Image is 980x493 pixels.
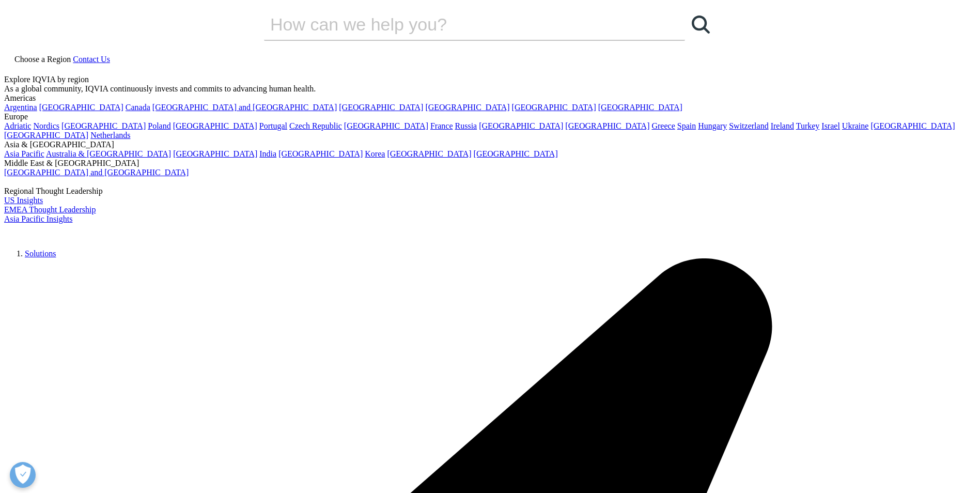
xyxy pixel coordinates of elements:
a: Israel [821,121,840,130]
a: [GEOGRAPHIC_DATA] [4,131,88,140]
a: [GEOGRAPHIC_DATA] and [GEOGRAPHIC_DATA] [4,168,189,177]
div: Europe [4,112,976,121]
button: Open Preferences [10,462,36,488]
div: As a global community, IQVIA continuously invests and commits to advancing human health. [4,84,976,94]
a: [GEOGRAPHIC_DATA] [173,121,257,130]
a: Solutions [25,249,56,258]
a: Ukraine [842,121,869,130]
a: France [430,121,453,130]
a: Nordics [33,121,59,130]
div: Middle East & [GEOGRAPHIC_DATA] [4,159,976,168]
a: Asia Pacific Insights [4,214,72,223]
a: [GEOGRAPHIC_DATA] [598,103,682,112]
a: [GEOGRAPHIC_DATA] [425,103,509,112]
a: Australia & [GEOGRAPHIC_DATA] [46,149,171,158]
div: Explore IQVIA by region [4,75,976,84]
a: Spain [677,121,696,130]
a: Russia [455,121,477,130]
a: Contact Us [73,55,110,64]
a: Adriatic [4,121,31,130]
a: Greece [651,121,675,130]
a: [GEOGRAPHIC_DATA] [479,121,563,130]
div: Regional Thought Leadership [4,187,976,196]
a: India [259,149,276,158]
a: Portugal [259,121,287,130]
a: [GEOGRAPHIC_DATA] [565,121,649,130]
a: Netherlands [90,131,130,140]
a: Argentina [4,103,37,112]
a: Ireland [771,121,794,130]
a: [GEOGRAPHIC_DATA] [344,121,428,130]
a: Korea [365,149,385,158]
a: [GEOGRAPHIC_DATA] [39,103,123,112]
a: [GEOGRAPHIC_DATA] [870,121,955,130]
div: Americas [4,94,976,103]
a: EMEA Thought Leadership [4,205,96,214]
a: [GEOGRAPHIC_DATA] [339,103,423,112]
a: [GEOGRAPHIC_DATA] [512,103,596,112]
div: Asia & [GEOGRAPHIC_DATA] [4,140,976,149]
a: [GEOGRAPHIC_DATA] and [GEOGRAPHIC_DATA] [152,103,337,112]
a: Poland [148,121,170,130]
a: Canada [126,103,150,112]
a: [GEOGRAPHIC_DATA] [387,149,471,158]
img: IQVIA Healthcare Information Technology and Pharma Clinical Research Company [4,224,87,239]
input: Search [264,9,656,40]
a: Turkey [796,121,820,130]
a: Switzerland [729,121,768,130]
a: Czech Republic [289,121,342,130]
a: Search [685,9,716,40]
a: Hungary [698,121,727,130]
span: Choose a Region [14,55,71,64]
a: US Insights [4,196,43,205]
a: [GEOGRAPHIC_DATA] [474,149,558,158]
a: Asia Pacific [4,149,44,158]
svg: Search [692,16,710,34]
a: [GEOGRAPHIC_DATA] [173,149,257,158]
a: [GEOGRAPHIC_DATA] [61,121,146,130]
a: [GEOGRAPHIC_DATA] [278,149,363,158]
